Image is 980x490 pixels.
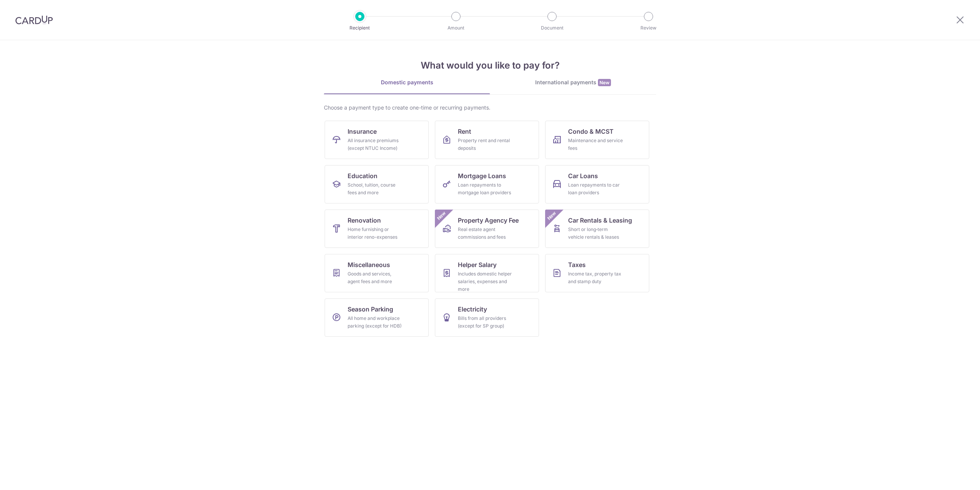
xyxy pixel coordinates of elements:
span: Renovation [348,216,381,225]
span: Season Parking [348,305,393,314]
div: Domestic payments [324,79,490,86]
a: ElectricityBills from all providers (except for SP group) [435,298,539,337]
a: RentProperty rent and rental deposits [435,121,539,159]
p: Document [524,24,580,32]
span: Condo & MCST [568,127,614,136]
img: CardUp [15,15,53,25]
div: International payments [490,79,656,87]
span: New [435,210,448,222]
a: Car Rentals & LeasingShort or long‑term vehicle rentals & leasesNew [545,210,649,248]
a: Property Agency FeeReal estate agent commissions and feesNew [435,210,539,248]
span: Rent [458,127,471,136]
div: Income tax, property tax and stamp duty [568,270,623,285]
a: Helper SalaryIncludes domestic helper salaries, expenses and more [435,254,539,292]
iframe: Opens a widget where you can find more information [931,467,972,486]
p: Amount [428,24,484,32]
span: Property Agency Fee [458,216,519,225]
span: Car Loans [568,171,598,180]
div: Choose a payment type to create one-time or recurring payments. [324,104,656,111]
div: Bills from all providers (except for SP group) [458,315,513,330]
div: Property rent and rental deposits [458,137,513,152]
span: Insurance [348,127,377,136]
div: All insurance premiums (except NTUC Income) [348,137,403,152]
h4: What would you like to pay for? [324,59,656,72]
div: Home furnishing or interior reno-expenses [348,226,403,241]
div: Goods and services, agent fees and more [348,270,403,285]
a: Condo & MCSTMaintenance and service fees [545,121,649,159]
span: New [546,210,558,222]
div: Loan repayments to car loan providers [568,181,623,197]
p: Review [620,24,677,32]
div: School, tuition, course fees and more [348,181,403,197]
div: Maintenance and service fees [568,137,623,152]
div: Loan repayments to mortgage loan providers [458,181,513,197]
a: RenovationHome furnishing or interior reno-expenses [325,210,429,248]
span: New [598,79,611,86]
span: Miscellaneous [348,260,390,269]
p: Recipient [332,24,388,32]
a: TaxesIncome tax, property tax and stamp duty [545,254,649,292]
a: MiscellaneousGoods and services, agent fees and more [325,254,429,292]
a: EducationSchool, tuition, course fees and more [325,165,429,203]
a: Mortgage LoansLoan repayments to mortgage loan providers [435,165,539,203]
span: Education [348,171,377,180]
div: Short or long‑term vehicle rentals & leases [568,226,623,241]
a: Car LoansLoan repayments to car loan providers [545,165,649,203]
a: InsuranceAll insurance premiums (except NTUC Income) [325,121,429,159]
span: Mortgage Loans [458,171,506,180]
div: All home and workplace parking (except for HDB) [348,315,403,330]
div: Real estate agent commissions and fees [458,226,513,241]
span: Helper Salary [458,260,497,269]
a: Season ParkingAll home and workplace parking (except for HDB) [325,298,429,337]
span: Car Rentals & Leasing [568,216,632,225]
span: Taxes [568,260,586,269]
div: Includes domestic helper salaries, expenses and more [458,270,513,293]
span: Electricity [458,305,487,314]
